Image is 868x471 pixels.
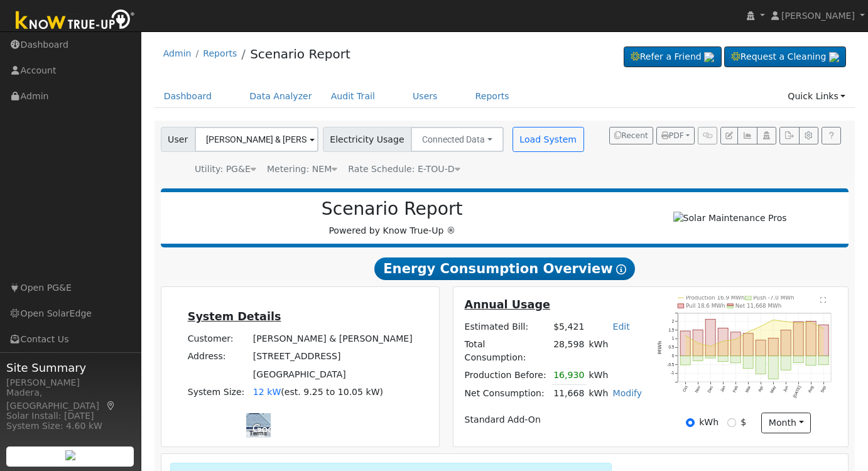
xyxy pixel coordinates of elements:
text: -1 [670,371,674,376]
rect: onclick="" [730,356,741,363]
a: Map [106,401,117,411]
div: Utility: PG&E [195,163,256,176]
rect: onclick="" [743,356,753,369]
a: Data Analyzer [240,85,322,108]
td: [STREET_ADDRESS] [251,348,415,365]
rect: onclick="" [718,356,728,362]
div: Powered by Know True-Up ® [167,198,617,237]
rect: onclick="" [743,333,753,356]
img: Solar Maintenance Pros [673,212,787,225]
button: Load System [513,127,584,152]
span: 12 kW [253,387,281,397]
div: Solar Install: [DATE] [6,409,134,423]
text: 1.5 [668,328,674,332]
span: ( [281,387,285,397]
a: Reports [466,85,519,108]
button: Multi-Series Graph [737,127,757,144]
circle: onclick="" [760,326,762,328]
button: Connected Data [411,127,504,152]
rect: onclick="" [705,356,715,358]
img: retrieve [65,450,75,460]
text: Jun [782,385,789,393]
span: Energy Consumption Overview [374,257,634,280]
rect: onclick="" [806,322,816,356]
span: Electricity Usage [323,127,411,152]
button: Login As [757,127,776,144]
text: MWh [657,341,663,355]
td: System Size: [185,383,251,401]
rect: onclick="" [781,330,791,356]
button: month [761,413,811,434]
text: [DATE] [792,385,802,399]
a: Edit [612,322,629,332]
circle: onclick="" [710,345,712,347]
rect: onclick="" [756,356,766,374]
input: $ [727,418,736,427]
text: Mar [744,385,751,394]
text:  [820,296,826,303]
rect: onclick="" [781,356,791,370]
div: System Size: 4.60 kW [6,420,134,433]
text: 2 [672,319,675,323]
a: Modify [612,388,642,398]
circle: onclick="" [697,342,699,344]
circle: onclick="" [810,322,812,323]
a: Terms (opens in new tab) [249,430,267,436]
text: Pull 18.6 MWh [686,303,725,309]
circle: onclick="" [785,321,787,323]
text: 0.5 [668,345,674,349]
img: retrieve [829,52,839,62]
td: Net Consumption: [462,384,551,403]
text: Aug [807,385,815,394]
button: Recent [609,127,653,144]
td: System Size [251,383,415,401]
rect: onclick="" [793,356,803,363]
img: retrieve [704,52,714,62]
a: Quick Links [778,85,855,108]
div: Metering: NEM [267,163,337,176]
text: Net 11,668 MWh [735,303,782,309]
circle: onclick="" [685,335,686,337]
td: kWh [587,367,610,385]
label: kWh [699,416,719,429]
circle: onclick="" [773,319,774,321]
text: 0 [672,354,675,358]
u: Annual Usage [465,298,550,311]
circle: onclick="" [798,322,800,324]
circle: onclick="" [747,331,749,333]
rect: onclick="" [793,322,803,356]
rect: onclick="" [693,356,703,361]
rect: onclick="" [806,356,816,365]
td: kWh [587,384,610,403]
rect: onclick="" [768,356,778,379]
td: 16,930 [551,367,587,385]
rect: onclick="" [680,356,690,365]
rect: onclick="" [756,340,766,356]
button: PDF [656,127,695,144]
span: User [161,127,195,152]
rect: onclick="" [705,319,715,356]
h2: Scenario Report [173,198,610,220]
button: Export Interval Data [779,127,799,144]
td: Estimated Bill: [462,318,551,335]
div: [PERSON_NAME] [6,376,134,389]
td: Customer: [185,330,251,348]
text: Oct [681,385,688,392]
a: Open this area in Google Maps (opens a new window) [249,421,291,438]
td: Production Before: [462,367,551,385]
span: [PERSON_NAME] [781,11,855,21]
text: Production 16.9 MWh [686,295,745,301]
td: [PERSON_NAME] & [PERSON_NAME] [251,330,415,348]
a: Dashboard [155,85,222,108]
a: Help Link [822,127,841,144]
text: Push -7.0 MWh [753,295,795,301]
text: 1 [672,336,675,340]
rect: onclick="" [730,332,741,356]
button: Edit User [720,127,738,144]
td: [GEOGRAPHIC_DATA] [251,365,415,383]
rect: onclick="" [818,325,828,356]
button: Settings [799,127,818,144]
text: Apr [757,385,765,393]
img: Know True-Up [9,7,141,35]
i: Show Help [616,264,626,274]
